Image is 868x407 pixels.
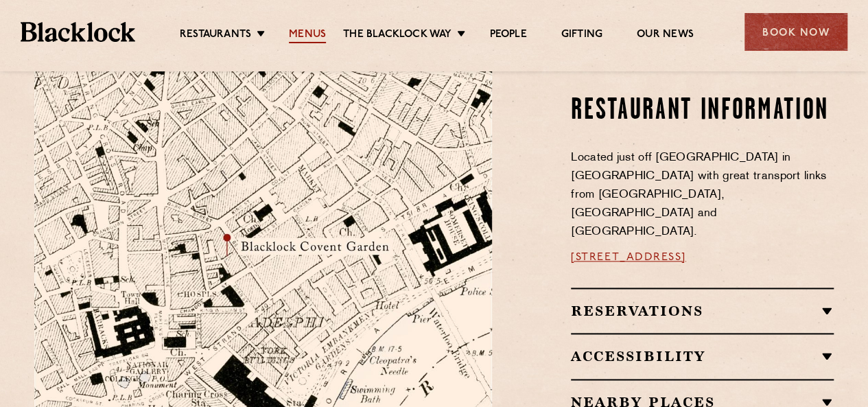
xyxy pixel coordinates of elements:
a: Our News [637,28,694,43]
h2: Accessibility [571,348,834,364]
img: BL_Textured_Logo-footer-cropped.svg [21,22,135,41]
h2: Reservations [571,303,834,319]
h2: Restaurant information [571,94,834,128]
a: The Blacklock Way [343,28,451,43]
a: Menus [289,28,326,43]
div: Book Now [744,13,847,51]
a: Gifting [561,28,602,43]
a: [STREET_ADDRESS] [571,252,686,263]
a: People [489,28,526,43]
span: Located just off [GEOGRAPHIC_DATA] in [GEOGRAPHIC_DATA] with great transport links from [GEOGRAPH... [571,152,826,237]
a: Restaurants [180,28,251,43]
